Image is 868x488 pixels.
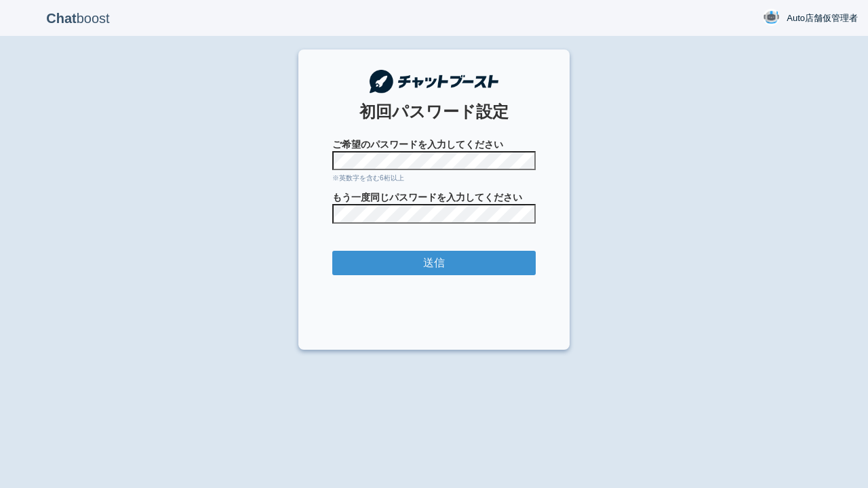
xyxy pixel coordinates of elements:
[332,138,536,151] span: ご希望のパスワードを入力してください
[332,251,536,276] input: 送信
[370,70,498,94] img: チャットブースト
[787,12,858,25] span: Auto店舗仮管理者
[332,100,536,123] div: 初回パスワード設定
[763,9,780,26] img: User Image
[10,1,146,35] p: boost
[332,174,536,183] div: ※英数字を含む6桁以上
[332,190,536,204] span: もう一度同じパスワードを入力してください
[46,11,76,26] b: Chat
